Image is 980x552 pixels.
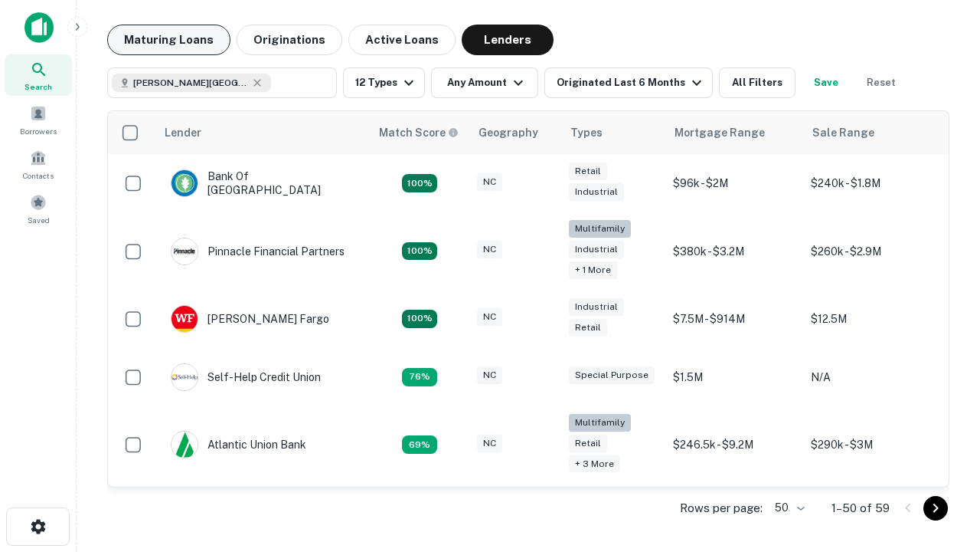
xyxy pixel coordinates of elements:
[20,125,57,137] span: Borrowers
[155,111,370,154] th: Lender
[857,67,906,98] button: Reset
[165,123,201,142] div: Lender
[803,290,941,348] td: $12.5M
[431,67,538,98] button: Any Amount
[665,212,803,290] td: $380k - $3.2M
[171,431,306,458] div: Atlantic Union Bank
[5,54,72,96] a: Search
[923,496,948,521] button: Go to next page
[171,170,198,196] img: picture
[171,238,345,265] div: Pinnacle Financial Partners
[665,406,803,484] td: $246.5k - $9.2M
[402,368,437,386] div: Matching Properties: 11, hasApolloMatch: undefined
[171,306,198,332] img: picture
[171,305,329,333] div: [PERSON_NAME] Fargo
[171,432,198,458] img: picture
[107,25,230,55] button: Maturing Loans
[477,366,502,384] div: NC
[402,435,437,454] div: Matching Properties: 10, hasApolloMatch: undefined
[570,123,603,142] div: Types
[803,111,941,154] th: Sale Range
[569,183,624,201] div: Industrial
[569,366,655,384] div: Special Purpose
[569,241,624,258] div: Industrial
[569,414,631,432] div: Multifamily
[569,220,631,238] div: Multifamily
[171,364,198,390] img: picture
[665,290,803,348] td: $7.5M - $914M
[803,212,941,290] td: $260k - $2.9M
[544,67,713,98] button: Originated Last 6 Months
[569,261,617,279] div: + 1 more
[665,154,803,212] td: $96k - $2M
[28,214,50,226] span: Saved
[665,111,803,154] th: Mortgage Range
[469,111,561,154] th: Geography
[343,67,425,98] button: 12 Types
[402,174,437,192] div: Matching Properties: 15, hasApolloMatch: undefined
[557,74,706,92] div: Originated Last 6 Months
[24,80,52,93] span: Search
[831,499,890,517] p: 1–50 of 59
[477,308,502,326] div: NC
[803,348,941,406] td: N/A
[370,111,469,154] th: Capitalize uses an advanced AI algorithm to match your search with the best lender. The match sco...
[477,173,502,191] div: NC
[479,123,538,142] div: Geography
[171,238,198,264] img: picture
[462,25,554,55] button: Lenders
[5,99,72,140] a: Borrowers
[5,143,72,185] a: Contacts
[802,67,851,98] button: Save your search to get updates of matches that match your search criteria.
[903,429,980,503] iframe: Chat Widget
[569,298,624,316] div: Industrial
[569,435,607,452] div: Retail
[719,67,795,98] button: All Filters
[23,169,54,182] span: Contacts
[171,169,354,197] div: Bank Of [GEOGRAPHIC_DATA]
[803,406,941,484] td: $290k - $3M
[769,497,807,519] div: 50
[680,499,763,517] p: Rows per page:
[569,319,607,337] div: Retail
[665,348,803,406] td: $1.5M
[348,25,456,55] button: Active Loans
[477,241,502,258] div: NC
[133,76,248,90] span: [PERSON_NAME][GEOGRAPHIC_DATA], [GEOGRAPHIC_DATA]
[24,12,54,43] img: capitalize-icon.png
[561,111,665,154] th: Types
[812,123,874,142] div: Sale Range
[675,123,765,142] div: Mortgage Range
[379,124,456,141] h6: Match Score
[803,154,941,212] td: $240k - $1.8M
[171,363,321,391] div: Self-help Credit Union
[237,25,342,55] button: Originations
[379,124,459,141] div: Capitalize uses an advanced AI algorithm to match your search with the best lender. The match sco...
[569,163,607,180] div: Retail
[477,435,502,452] div: NC
[5,188,72,229] a: Saved
[402,242,437,261] div: Matching Properties: 26, hasApolloMatch: undefined
[569,455,620,473] div: + 3 more
[402,310,437,328] div: Matching Properties: 15, hasApolloMatch: undefined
